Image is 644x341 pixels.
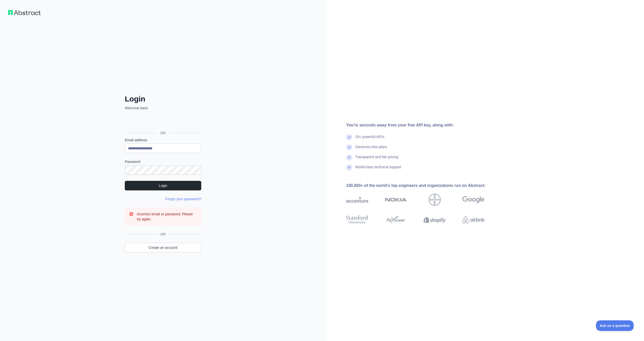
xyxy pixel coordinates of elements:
[429,194,441,206] img: bayer
[462,214,485,225] img: airbnb
[424,214,446,225] img: shopify
[385,194,407,206] img: nokia
[346,144,352,150] img: check mark
[125,159,201,164] label: Password
[125,94,201,104] h2: Login
[385,214,407,225] img: payoneer
[346,194,368,206] img: accenture
[125,106,201,111] p: Welcome back
[125,243,201,252] a: Create an account
[462,194,485,206] img: google
[346,164,352,170] img: check mark
[137,212,197,222] h3: Incorrect email or password. Please try again.
[156,130,170,135] span: OR
[346,134,352,140] img: check mark
[8,10,41,15] img: Workflow
[125,181,201,190] button: Login
[355,134,384,144] div: 15+ powerful API's
[355,144,387,154] div: Generous free plans
[346,214,368,225] img: stanford university
[355,154,398,164] div: Transparent and fair pricing
[355,164,401,175] div: World-class technical support
[125,138,201,143] label: Email address
[158,232,168,237] span: OR
[165,197,201,201] a: Forgot your password?
[596,320,634,331] iframe: Toggle Customer Support
[346,122,501,128] div: You're seconds away from your free API key, along with:
[122,116,203,127] iframe: Кнопка "Войти с аккаунтом Google"
[346,183,501,189] div: 100,000+ of the world's top engineers and organizations run on Abstract:
[346,154,352,160] img: check mark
